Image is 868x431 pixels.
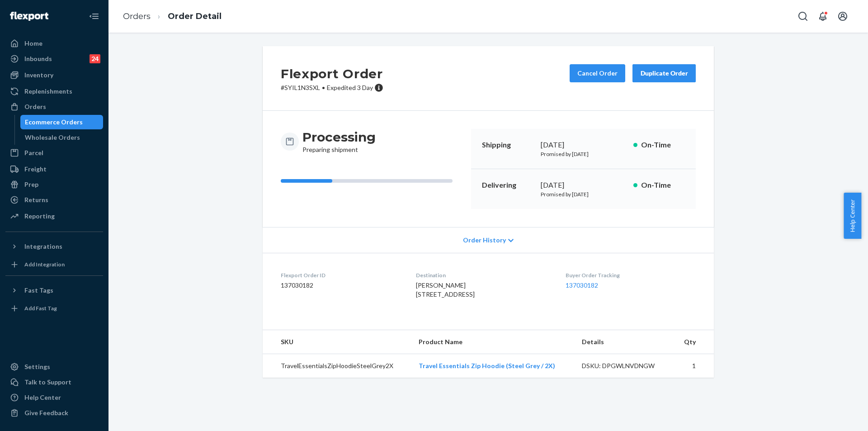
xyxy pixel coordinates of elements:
p: Delivering [482,180,533,190]
a: Help Center [5,390,103,405]
div: Parcel [24,148,43,157]
div: Duplicate Order [640,69,688,78]
a: Wholesale Orders [20,130,104,145]
ol: breadcrumbs [116,3,229,30]
div: Wholesale Orders [25,133,80,142]
div: Prep [24,180,38,189]
button: Open notifications [814,7,832,25]
div: Settings [24,362,50,371]
div: Fast Tags [24,286,53,295]
button: Help Center [844,193,861,239]
p: Shipping [482,140,533,150]
div: Preparing shipment [302,129,376,154]
a: Orders [5,99,103,114]
a: Home [5,36,103,51]
span: Expedited 3 Day [327,84,373,91]
div: Inventory [24,71,53,80]
a: Freight [5,162,103,176]
th: Details [575,330,674,354]
dt: Buyer Order Tracking [566,271,696,279]
button: Open Search Box [794,7,812,25]
p: # SYIL1N3SXL [281,83,383,92]
div: Add Fast Tag [24,304,57,312]
img: Flexport logo [10,12,48,21]
dt: Flexport Order ID [281,271,401,279]
a: Order Detail [168,11,222,21]
div: Ecommerce Orders [25,118,83,127]
a: Travel Essentials Zip Hoodie (Steel Grey / 2X) [419,362,555,369]
div: 24 [90,54,100,63]
a: Returns [5,193,103,207]
div: Talk to Support [24,378,71,387]
th: SKU [263,330,411,354]
div: Inbounds [24,54,52,63]
a: Inbounds24 [5,52,103,66]
span: • [322,84,325,91]
dt: Destination [416,271,551,279]
td: TravelEssentialsZipHoodieSteelGrey2X [263,354,411,378]
button: Duplicate Order [632,64,696,82]
dd: 137030182 [281,281,401,290]
h3: Processing [302,129,376,145]
p: Promised by [DATE] [541,150,626,158]
th: Qty [674,330,714,354]
button: Cancel Order [570,64,625,82]
button: Integrations [5,239,103,254]
div: Reporting [24,212,55,221]
div: DSKU: DPGWLNVDNGW [582,361,667,370]
a: Add Fast Tag [5,301,103,316]
span: [PERSON_NAME] [STREET_ADDRESS] [416,281,475,298]
h2: Flexport Order [281,64,383,83]
button: Open account menu [834,7,852,25]
div: Add Integration [24,260,65,268]
th: Product Name [411,330,575,354]
a: Reporting [5,209,103,223]
a: Replenishments [5,84,103,99]
a: Add Integration [5,257,103,272]
div: [DATE] [541,140,626,150]
div: Home [24,39,42,48]
button: Give Feedback [5,406,103,420]
button: Close Navigation [85,7,103,25]
button: Fast Tags [5,283,103,298]
a: Ecommerce Orders [20,115,104,129]
span: Order History [463,236,506,245]
div: Orders [24,102,46,111]
p: Promised by [DATE] [541,190,626,198]
div: Help Center [24,393,61,402]
p: On-Time [641,180,685,190]
div: Give Feedback [24,408,68,417]
a: Parcel [5,146,103,160]
td: 1 [674,354,714,378]
div: Returns [24,195,48,204]
div: Freight [24,165,47,174]
a: Prep [5,177,103,192]
a: Settings [5,360,103,374]
div: Integrations [24,242,62,251]
a: Talk to Support [5,375,103,389]
div: Replenishments [24,87,72,96]
a: 137030182 [566,281,598,289]
a: Orders [123,11,151,21]
a: Inventory [5,68,103,82]
p: On-Time [641,140,685,150]
div: [DATE] [541,180,626,190]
